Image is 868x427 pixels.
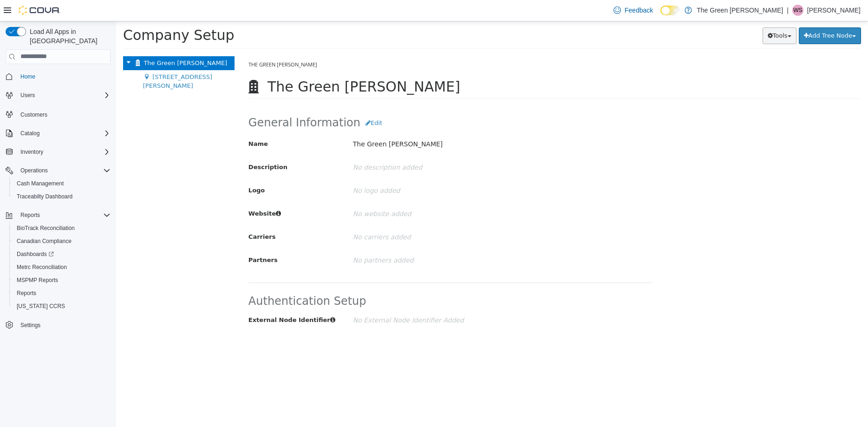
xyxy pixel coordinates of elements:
p: No External Node Identifier Added [237,291,502,307]
span: Customers [17,108,111,120]
p: No website added [237,184,502,201]
span: Washington CCRS [13,301,111,312]
span: WS [793,5,802,16]
span: External Node Identifier [132,295,214,302]
button: [US_STATE] CCRS [9,300,114,313]
span: Feedback [625,6,653,15]
span: Home [20,73,35,80]
button: Canadian Compliance [9,235,114,248]
span: Dashboards [13,249,111,260]
h2: Authentication Setup [132,274,536,286]
p: No carriers added [237,208,502,224]
button: Inventory [17,146,47,158]
button: Reports [2,209,114,222]
span: Metrc Reconciliation [17,263,67,271]
a: Home [17,71,39,82]
span: Reports [13,288,111,299]
p: No logo added [237,161,502,177]
a: [US_STATE] CCRS [13,301,69,312]
span: Dashboards [17,250,54,258]
button: Reports [17,210,44,221]
a: MSPMP Reports [13,275,62,286]
span: Operations [20,167,48,174]
span: BioTrack Reconciliation [13,223,111,234]
span: Reports [20,211,40,219]
button: Reports [9,287,114,300]
span: Operations [17,165,111,176]
button: Inventory [2,145,114,158]
span: Company Setup [7,6,118,22]
span: Customers [20,111,47,118]
button: Settings [2,318,114,332]
input: Dark Mode [660,6,680,15]
a: Customers [17,109,51,120]
span: Users [17,90,111,101]
h2: General Information [132,93,536,110]
span: Website [132,189,165,196]
span: Partners [132,235,162,242]
span: Description [132,142,171,149]
a: Cash Management [13,178,67,189]
span: [US_STATE] CCRS [17,302,65,310]
button: Add Tree Node [683,6,745,23]
span: Reports [17,210,111,221]
p: No description added [237,138,502,154]
span: Settings [17,319,111,331]
p: No partners added [237,231,502,247]
button: Users [17,90,39,101]
span: Canadian Compliance [13,236,111,247]
button: Home [2,70,114,83]
span: Cash Management [17,180,64,187]
a: Traceabilty Dashboard [13,191,76,202]
span: Catalog [17,128,111,139]
span: The Green [PERSON_NAME] [132,39,201,46]
button: Catalog [2,127,114,140]
span: Metrc Reconciliation [13,262,111,273]
p: The Green [PERSON_NAME] [237,115,502,131]
span: Reports [17,289,36,297]
span: The Green [PERSON_NAME] [151,57,344,73]
span: Settings [20,322,40,329]
div: Wesley Simpson [792,5,803,16]
button: Users [2,89,114,102]
button: Operations [2,164,114,177]
a: BioTrack Reconciliation [13,223,78,234]
span: Traceabilty Dashboard [17,193,72,200]
a: Dashboards [9,248,114,261]
span: Logo [132,165,149,172]
span: Cash Management [13,178,111,189]
img: Cova [19,6,60,15]
button: MSPMP Reports [9,274,114,287]
p: [PERSON_NAME] [807,5,861,16]
button: Tools [646,6,680,23]
button: Catalog [17,128,43,139]
button: Cash Management [9,177,114,190]
span: Canadian Compliance [17,237,72,245]
button: Operations [17,165,52,176]
button: Edit [244,93,271,110]
a: Canadian Compliance [13,236,75,247]
span: Inventory [20,148,43,156]
a: Dashboards [13,249,58,260]
span: BioTrack Reconciliation [17,224,75,232]
span: Carriers [132,212,160,219]
nav: Complex example [6,66,111,356]
span: Traceabilty Dashboard [13,191,111,202]
span: The Green [PERSON_NAME] [27,38,111,45]
span: [STREET_ADDRESS][PERSON_NAME] [27,52,96,68]
button: BioTrack Reconciliation [9,222,114,235]
button: Customers [2,107,114,121]
span: Users [20,92,35,99]
p: | [787,5,789,16]
span: Inventory [17,146,111,158]
span: Home [17,71,111,82]
span: MSPMP Reports [17,276,58,284]
span: Load All Apps in [GEOGRAPHIC_DATA] [26,27,111,46]
a: Metrc Reconciliation [13,262,71,273]
a: Feedback [610,1,657,20]
span: Catalog [20,130,39,137]
a: Settings [17,320,44,331]
p: The Green [PERSON_NAME] [697,5,783,16]
a: Reports [13,288,40,299]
